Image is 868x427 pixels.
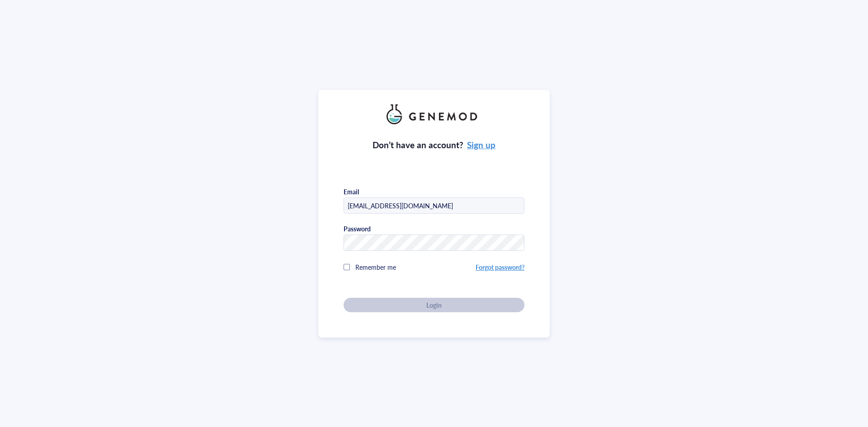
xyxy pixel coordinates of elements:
div: Don’t have an account? [373,139,496,151]
span: Remember me [355,263,396,272]
div: Email [344,188,359,196]
div: Password [344,225,371,233]
img: genemod_logo_light-BcqUzbGq.png [387,104,481,124]
a: Forgot password? [476,263,524,272]
a: Sign up [467,139,495,151]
